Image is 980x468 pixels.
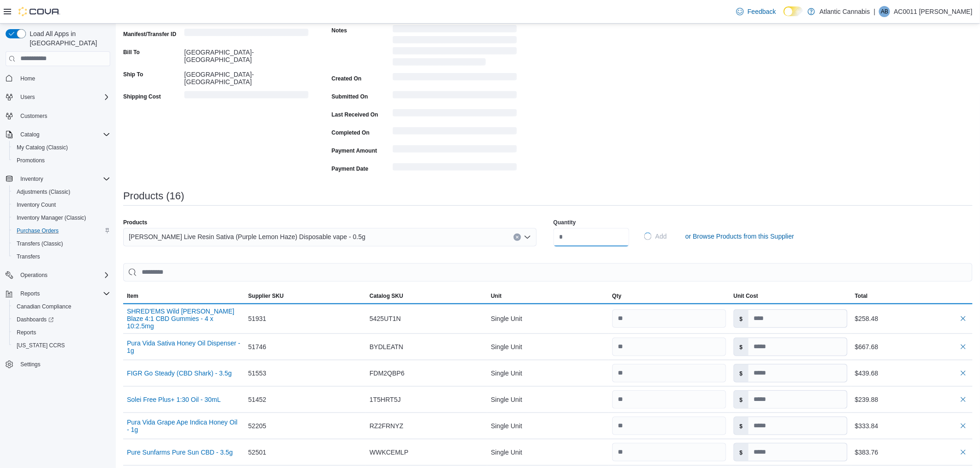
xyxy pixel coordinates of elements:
button: Users [2,91,114,104]
div: Single Unit [487,364,609,382]
label: $ [734,417,748,435]
a: Canadian Compliance [13,301,75,312]
span: Catalog [17,129,110,140]
label: Quantity [553,219,576,226]
button: Solei Free Plus+ 1:30 Oil - 30mL [127,396,221,403]
a: Dashboards [13,314,57,325]
span: 51746 [248,341,266,352]
span: Reports [13,327,110,338]
span: Inventory [17,173,110,185]
span: Loading [393,93,517,100]
span: Catalog [20,131,39,138]
label: Bill To [123,49,140,56]
span: Promotions [13,155,110,166]
div: Single Unit [487,443,609,462]
label: Completed On [332,129,370,136]
span: Inventory [20,175,43,183]
span: WWKCEMLP [370,447,408,458]
span: BYDLEATN [370,341,403,352]
label: Payment Amount [332,147,377,154]
button: Unit [487,289,609,303]
a: Reports [13,327,40,338]
button: Catalog [2,128,114,141]
button: Settings [2,357,114,371]
span: Canadian Compliance [17,303,71,310]
span: Adjustments (Classic) [17,188,70,196]
button: Catalog [17,129,43,140]
button: Operations [17,270,51,281]
div: [GEOGRAPHIC_DATA]-[GEOGRAPHIC_DATA] [184,45,308,63]
div: $258.48 [855,313,969,324]
input: Dark Mode [784,6,803,16]
button: [US_STATE] CCRS [9,339,114,352]
button: Unit Cost [730,289,851,303]
span: Transfers [17,253,40,260]
a: Promotions [13,155,49,166]
span: Loading [643,231,653,241]
span: Inventory Manager (Classic) [17,214,86,222]
span: Inventory Count [13,199,110,210]
div: $439.68 [855,368,969,379]
span: Customers [17,110,110,122]
span: AB [881,6,888,17]
span: Operations [20,271,48,279]
button: Reports [2,287,114,300]
span: 51452 [248,394,266,405]
button: Pura Vida Grape Ape Indica Honey Oil - 1g [127,419,241,433]
button: Item [123,289,245,303]
p: | [874,6,876,17]
span: Loading [184,31,308,38]
div: Single Unit [487,417,609,435]
label: Payment Date [332,165,368,172]
button: SHRED'EMS Wild [PERSON_NAME] Blaze 4:1 CBD Gummies - 4 x 10:2.5mg [127,308,241,330]
label: Submitted On [332,93,368,100]
span: Operations [17,270,110,281]
a: Adjustments (Classic) [13,186,74,197]
a: Settings [17,359,44,370]
label: Shipping Cost [123,93,161,100]
a: Dashboards [9,313,114,326]
label: Products [123,219,147,226]
label: Ship To [123,71,143,78]
span: [PERSON_NAME] Live Resin Sativa (Purple Lemon Haze) Disposable vape - 0.5g [129,231,365,242]
span: Loading [393,75,517,82]
span: My Catalog (Classic) [17,144,68,151]
button: Pura Vida Sativa Honey Oil Dispenser - 1g [127,339,241,354]
label: Notes [332,27,347,34]
button: Inventory Manager (Classic) [9,211,114,224]
a: Transfers [13,251,44,262]
button: Adjustments (Classic) [9,185,114,198]
button: Inventory Count [9,198,114,211]
button: Promotions [9,154,114,167]
span: Item [127,292,138,300]
button: My Catalog (Classic) [9,141,114,154]
span: Unit [491,292,502,300]
span: Transfers (Classic) [13,238,110,249]
span: Reports [17,329,36,336]
span: Loading [393,111,517,118]
button: Reports [17,288,44,299]
a: Inventory Count [13,199,60,210]
button: LoadingAdd [641,227,671,246]
span: Settings [17,358,110,370]
a: Purchase Orders [13,225,63,236]
span: Loading [393,147,517,154]
span: Users [17,92,110,103]
a: Inventory Manager (Classic) [13,212,90,223]
label: $ [734,443,748,461]
label: $ [734,338,748,356]
span: Users [20,93,35,101]
div: $239.88 [855,394,969,405]
div: $383.76 [855,447,969,458]
span: Home [20,75,35,82]
span: 52205 [248,420,266,431]
button: Reports [9,326,114,339]
div: $333.84 [855,420,969,431]
span: Load All Apps in [GEOGRAPHIC_DATA] [26,29,110,48]
div: Single Unit [487,390,609,409]
span: FDM2QBP6 [370,368,404,379]
div: [GEOGRAPHIC_DATA]-[GEOGRAPHIC_DATA] [184,67,308,86]
button: FIGR Go Steady (CBD Shark) - 3.5g [127,369,232,377]
span: Dark Mode [784,16,784,17]
span: Add [655,232,667,241]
